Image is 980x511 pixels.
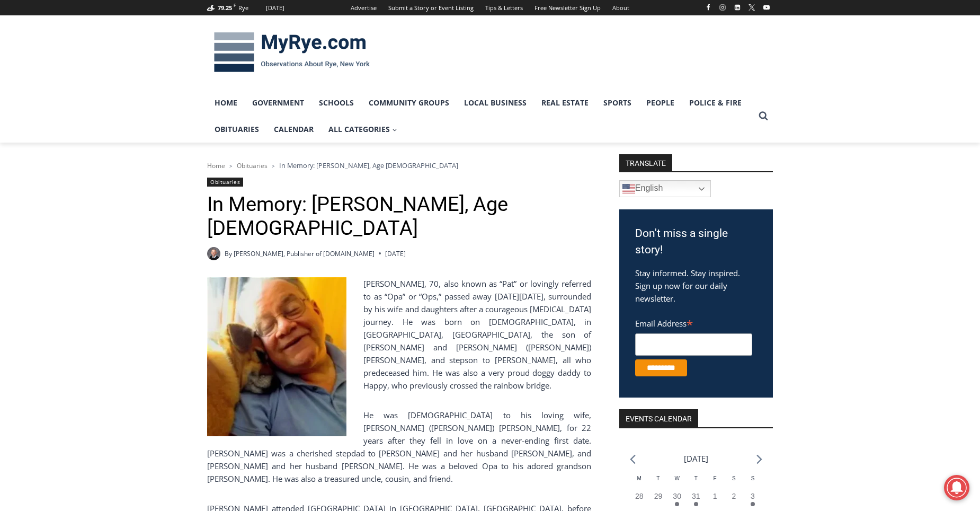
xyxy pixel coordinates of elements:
[687,474,706,491] div: Thursday
[630,454,636,464] a: Previous month
[716,1,729,14] a: Instagram
[622,182,635,195] img: en
[760,1,773,14] a: YouTube
[619,180,711,197] a: English
[637,475,642,481] span: M
[207,192,591,241] h1: In Memory: [PERSON_NAME], Age [DEMOGRAPHIC_DATA]
[687,491,706,510] button: 31 Has events
[630,474,649,491] div: Monday
[724,491,743,510] button: 2
[754,107,773,126] button: View Search Form
[714,475,717,481] span: F
[673,492,681,500] time: 30
[279,161,458,170] span: In Memory: [PERSON_NAME], Age [DEMOGRAPHIC_DATA]
[694,502,698,506] em: Has events
[272,162,275,170] span: >
[234,249,375,258] a: [PERSON_NAME], Publisher of [DOMAIN_NAME]
[385,249,406,259] time: [DATE]
[229,162,233,170] span: >
[654,492,663,500] time: 29
[361,90,457,116] a: Community Groups
[675,502,679,506] em: Has events
[656,475,660,481] span: T
[321,116,405,143] a: All Categories
[311,90,361,116] a: Schools
[328,124,397,135] span: All Categories
[245,90,311,116] a: Government
[731,1,744,14] a: Linkedin
[706,474,725,491] div: Friday
[619,154,672,171] strong: TRANSLATE
[682,90,749,116] a: Police & Fire
[635,313,752,332] label: Email Address
[751,502,755,506] em: Has events
[207,160,591,171] nav: Breadcrumbs
[724,474,743,491] div: Saturday
[207,161,225,170] a: Home
[534,90,596,116] a: Real Estate
[630,491,649,510] button: 28
[207,277,346,436] img: Obituary - Patrick Albert Auriemma
[667,474,687,491] div: Wednesday
[238,3,248,13] div: Rye
[684,452,708,466] li: [DATE]
[635,492,644,500] time: 28
[649,491,668,510] button: 29
[743,474,762,491] div: Sunday
[207,178,243,187] a: Obituaries
[225,249,232,259] span: By
[635,267,757,305] p: Stay informed. Stay inspired. Sign up now for our daily newsletter.
[207,25,377,80] img: MyRye.com
[207,90,245,116] a: Home
[706,491,725,510] button: 1
[207,90,754,143] nav: Primary Navigation
[266,3,284,13] div: [DATE]
[649,474,668,491] div: Tuesday
[751,492,755,500] time: 3
[207,277,591,392] p: [PERSON_NAME], 70, also known as “Pat” or lovingly referred to as “Opa” or “Ops,” passed away [DA...
[745,1,758,14] a: X
[732,475,736,481] span: S
[751,475,755,481] span: S
[639,90,682,116] a: People
[635,225,757,259] h3: Don't miss a single story!
[732,492,736,500] time: 2
[237,161,268,170] a: Obituaries
[702,1,715,14] a: Facebook
[756,454,762,464] a: Next month
[596,90,639,116] a: Sports
[743,491,762,510] button: 3 Has events
[694,475,698,481] span: T
[619,409,698,427] h2: Events Calendar
[692,492,700,500] time: 31
[674,475,679,481] span: W
[207,116,266,143] a: Obituaries
[713,492,717,500] time: 1
[207,247,220,260] a: Author image
[667,491,687,510] button: 30 Has events
[218,4,232,12] span: 79.25
[266,116,321,143] a: Calendar
[207,409,591,485] p: He was [DEMOGRAPHIC_DATA] to his loving wife, [PERSON_NAME] ([PERSON_NAME]) [PERSON_NAME], for 22...
[457,90,534,116] a: Local Business
[234,2,236,8] span: F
